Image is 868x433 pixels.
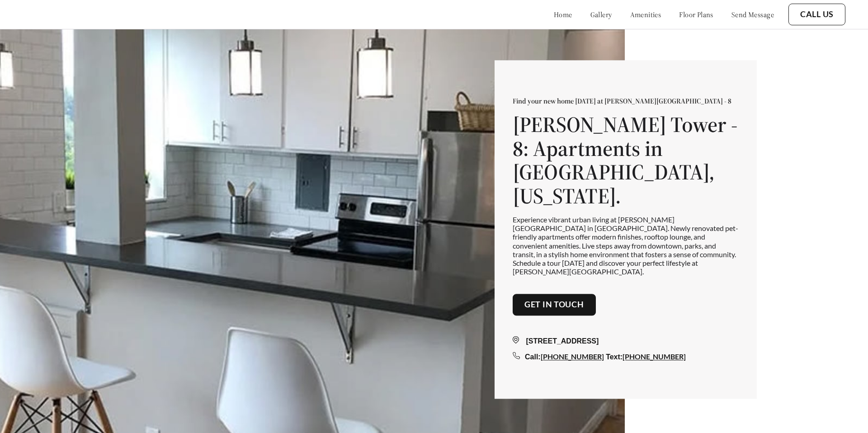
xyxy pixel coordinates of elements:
[513,294,596,316] button: Get in touch
[513,113,739,208] h1: [PERSON_NAME] Tower - 8: Apartments in [GEOGRAPHIC_DATA], [US_STATE].
[513,336,739,347] div: [STREET_ADDRESS]
[525,353,541,361] span: Call:
[788,4,845,25] button: Call Us
[606,353,623,361] span: Text:
[800,9,834,19] a: Call Us
[630,10,661,19] a: amenities
[679,10,713,19] a: floor plans
[513,215,739,276] p: Experience vibrant urban living at [PERSON_NAME][GEOGRAPHIC_DATA] in [GEOGRAPHIC_DATA]. Newly ren...
[541,352,604,361] a: [PHONE_NUMBER]
[623,352,686,361] a: [PHONE_NUMBER]
[554,10,572,19] a: home
[513,96,739,105] p: Find your new home [DATE] at [PERSON_NAME][GEOGRAPHIC_DATA] - 8
[731,10,774,19] a: send message
[590,10,612,19] a: gallery
[524,300,584,310] a: Get in touch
